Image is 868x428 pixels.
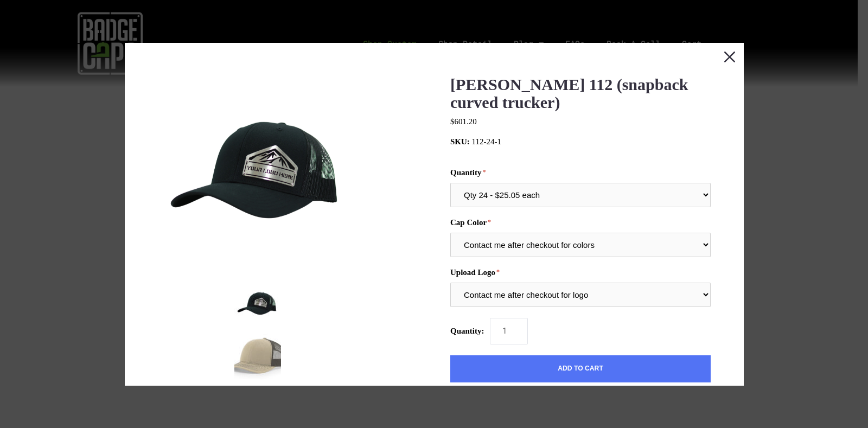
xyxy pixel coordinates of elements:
span: Quantity: [450,327,484,336]
button: mark as featured image [157,282,358,328]
label: Quantity [450,168,711,177]
button: Add to Cart [450,356,711,383]
span: 112-24-1 [472,137,501,146]
span: $601.20 [450,117,477,126]
label: Cap Color [450,218,711,227]
button: mark as featured image [157,334,358,380]
img: BadgeCaps - Richardson 112 [157,75,358,276]
span: SKU: [450,137,470,146]
label: Upload Logo [450,268,711,277]
img: BadgeCaps - Richardson 112 [234,282,281,328]
a: [PERSON_NAME] 112 (snapback curved trucker) [450,75,688,112]
button: Close this dialog window [716,43,743,70]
